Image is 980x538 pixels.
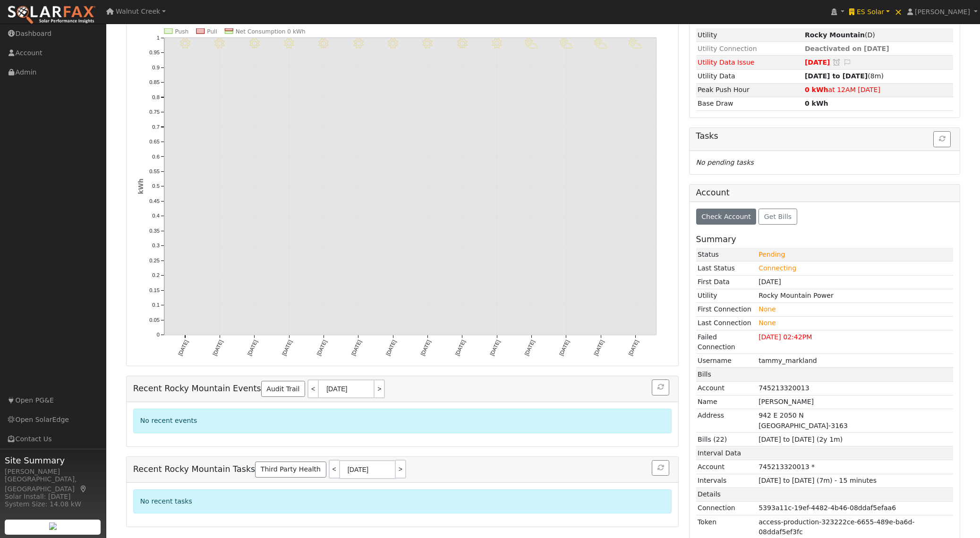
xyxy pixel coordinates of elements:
text: [DATE] [419,339,432,357]
td: Utility Data [696,69,803,83]
text: [DATE] [246,339,258,357]
td: [DATE] [757,275,954,289]
td: 745213320013 * [757,460,954,474]
td: Connection [696,501,757,515]
text: 0.7 [152,124,160,130]
span: [DATE] [805,59,830,66]
text: Push [175,28,188,35]
td: Peak Push Hour [696,83,803,97]
text: [DATE] [454,339,467,357]
div: No recent events [133,409,672,433]
span: [PERSON_NAME] [915,8,970,16]
td: Interval Data [696,446,757,460]
text: [DATE] [177,339,189,357]
text: [DATE] [350,339,363,357]
td: Account [696,460,757,474]
td: Utility [696,289,757,303]
text: kWh [137,179,145,194]
td: 942 E 2050 N [GEOGRAPHIC_DATA]-3163 [757,409,954,432]
td: [DATE] 02:42PM [757,330,954,354]
td: Bills (22) [696,433,757,446]
button: Refresh [652,460,669,476]
text: 0.95 [149,50,160,55]
div: [GEOGRAPHIC_DATA], [GEOGRAPHIC_DATA] [5,474,101,494]
text: [DATE] [524,339,536,357]
div: No recent tasks [133,489,672,513]
td: Utility [696,28,803,42]
text: Net Consumption 0 kWh [236,28,306,35]
span: × [895,6,903,17]
td: 5393a11c-19ef-4482-4b46-08ddaf5efaa6 [757,501,954,515]
strong: [DATE] to [DATE] [805,72,868,80]
img: retrieve [49,522,57,530]
button: Get Bills [758,209,797,225]
td: Address [696,409,757,432]
span: ES Solar [857,8,884,16]
text: 0.4 [152,213,160,219]
td: None [757,316,954,330]
td: Last Connection [696,316,757,330]
text: [DATE] [385,339,397,357]
td: Status [696,248,757,261]
text: 0.3 [152,243,160,249]
strong: ID: 1395, authorized: 06/19/25 [805,31,865,39]
span: Utility Data Issue [698,59,754,66]
text: 0.8 [152,94,160,100]
td: Name [696,395,757,409]
text: [DATE] [489,339,501,357]
h5: Recent Rocky Mountain Tasks [133,460,672,479]
td: First Data [696,275,757,289]
i: Edit Issue [843,59,852,66]
h5: Tasks [696,131,954,141]
button: Refresh [933,131,951,147]
text: [DATE] [628,339,640,357]
text: 0.65 [149,139,160,144]
button: Refresh [652,379,669,395]
span: (8m) [805,72,884,80]
i: No pending tasks [696,159,754,166]
a: > [396,460,406,479]
a: Snooze this issue [832,59,841,66]
td: Details [696,488,757,501]
td: tammy_markland [757,354,954,368]
td: [DATE] to [DATE] (2y 1m) [757,433,954,446]
text: 0.9 [152,65,160,70]
text: [DATE] [212,339,224,357]
span: Get Bills [764,213,792,220]
text: Pull [207,28,217,35]
td: Failed Connection [696,330,757,354]
td: First Connection [696,303,757,316]
a: Audit Trail [261,381,305,397]
a: > [375,379,385,398]
td: Account [696,381,757,395]
text: [DATE] [593,339,605,357]
text: 0.75 [149,109,160,115]
span: Site Summary [5,454,101,467]
text: 0.55 [149,168,160,174]
h5: Recent Rocky Mountain Events [133,379,672,398]
text: 0.1 [152,303,160,308]
td: Rocky Mountain Power [757,289,954,303]
text: 0.45 [149,198,160,204]
div: Solar Install: [DATE] [5,492,101,502]
text: 0.85 [149,79,160,85]
span: Deactivated on [DATE] [805,45,889,52]
div: System Size: 14.08 kW [5,499,101,509]
td: None [757,303,954,316]
span: Deck [865,31,875,39]
text: [DATE] [281,339,293,357]
span: Check Account [701,213,751,220]
text: [DATE] [558,339,571,357]
td: Last Status [696,261,757,275]
text: 0.25 [149,258,160,263]
td: [PERSON_NAME] [757,395,954,409]
h5: Account [696,188,730,197]
td: Base Draw [696,97,803,110]
td: at 12AM [DATE] [803,83,953,97]
td: Pending [757,248,954,261]
text: 0.05 [149,317,160,323]
text: 0.35 [149,228,160,234]
td: Connecting [757,261,954,275]
a: Third Party Health [255,462,326,478]
text: 0.5 [152,184,160,189]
